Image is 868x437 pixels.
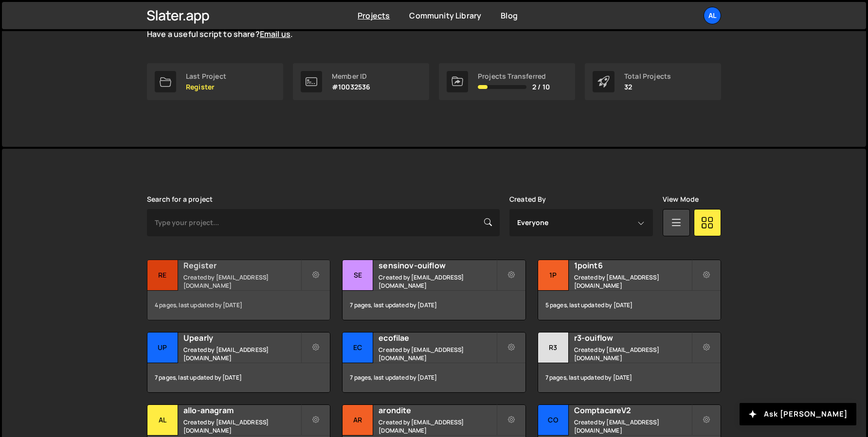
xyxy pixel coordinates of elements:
p: #10032536 [332,83,370,91]
h2: ecofilae [379,332,496,343]
div: ec [343,332,373,363]
div: 7 pages, last updated by [DATE] [343,363,525,392]
small: Created by [EMAIL_ADDRESS][DOMAIN_NAME] [574,346,691,362]
div: Projects Transferred [478,72,550,80]
h2: Upearly [183,332,301,343]
div: Up [147,332,178,363]
a: ec ecofilae Created by [EMAIL_ADDRESS][DOMAIN_NAME] 7 pages, last updated by [DATE] [342,332,525,393]
a: Projects [358,10,390,21]
div: se [343,260,373,291]
div: 1p [538,260,569,291]
div: Member ID [332,72,370,80]
a: Blog [501,10,518,21]
div: Co [538,405,569,436]
div: 4 pages, last updated by [DATE] [147,291,330,320]
div: al [147,405,178,436]
small: Created by [EMAIL_ADDRESS][DOMAIN_NAME] [183,273,301,290]
div: 5 pages, last updated by [DATE] [538,291,721,320]
h2: arondite [379,405,496,416]
small: Created by [EMAIL_ADDRESS][DOMAIN_NAME] [183,346,301,362]
a: Al [704,7,721,24]
a: Email us [260,29,290,39]
div: Last Project [186,72,226,80]
h2: ComptacareV2 [574,405,691,416]
h2: allo-anagram [183,405,301,416]
div: ar [343,405,373,436]
label: View Mode [663,195,699,203]
div: 7 pages, last updated by [DATE] [147,363,330,392]
small: Created by [EMAIL_ADDRESS][DOMAIN_NAME] [379,418,496,435]
a: Up Upearly Created by [EMAIL_ADDRESS][DOMAIN_NAME] 7 pages, last updated by [DATE] [147,332,330,393]
a: Community Library [409,10,481,21]
span: 2 / 10 [532,83,550,91]
small: Created by [EMAIL_ADDRESS][DOMAIN_NAME] [379,273,496,290]
div: 7 pages, last updated by [DATE] [538,363,721,392]
a: Re Register Created by [EMAIL_ADDRESS][DOMAIN_NAME] 4 pages, last updated by [DATE] [147,260,330,320]
div: Re [147,260,178,291]
div: Total Projects [624,72,671,80]
label: Created By [509,195,546,203]
h2: r3-ouiflow [574,332,691,343]
div: r3 [538,332,569,363]
a: r3 r3-ouiflow Created by [EMAIL_ADDRESS][DOMAIN_NAME] 7 pages, last updated by [DATE] [538,332,721,393]
input: Type your project... [147,209,500,236]
label: Search for a project [147,195,213,203]
div: 7 pages, last updated by [DATE] [343,291,525,320]
a: 1p 1point6 Created by [EMAIL_ADDRESS][DOMAIN_NAME] 5 pages, last updated by [DATE] [538,260,721,320]
small: Created by [EMAIL_ADDRESS][DOMAIN_NAME] [183,418,301,435]
a: se sensinov-ouiflow Created by [EMAIL_ADDRESS][DOMAIN_NAME] 7 pages, last updated by [DATE] [342,260,525,320]
small: Created by [EMAIL_ADDRESS][DOMAIN_NAME] [574,418,691,435]
p: 32 [624,83,671,91]
button: Ask [PERSON_NAME] [740,403,856,425]
h2: sensinov-ouiflow [379,260,496,271]
a: Last Project Register [147,63,283,100]
p: Register [186,83,226,91]
small: Created by [EMAIL_ADDRESS][DOMAIN_NAME] [574,273,691,290]
h2: Register [183,260,301,271]
h2: 1point6 [574,260,691,271]
small: Created by [EMAIL_ADDRESS][DOMAIN_NAME] [379,346,496,362]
